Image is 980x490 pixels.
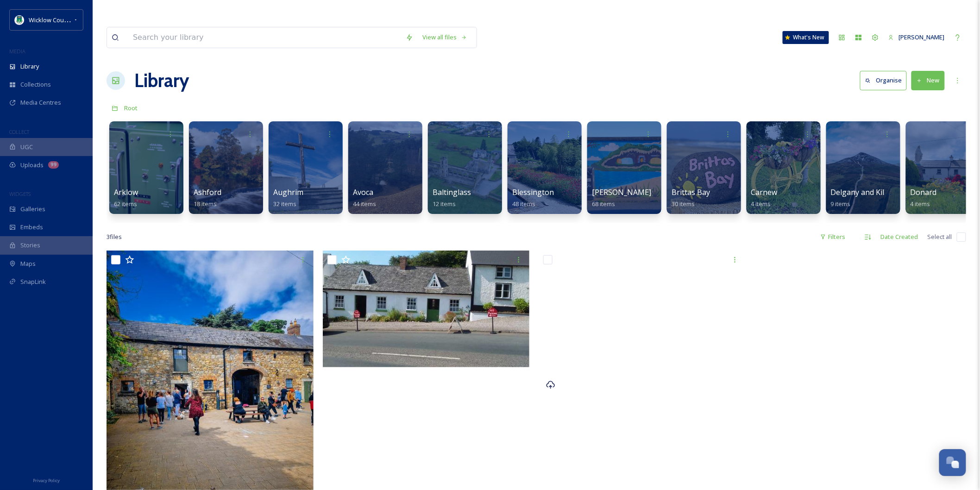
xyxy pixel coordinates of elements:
span: Privacy Policy [33,477,60,484]
span: Blessington [512,187,554,197]
span: Root [124,104,138,112]
span: Collections [20,80,51,89]
span: 9 items [831,200,851,208]
span: 30 items [672,200,695,208]
span: 68 items [592,200,615,208]
div: 99 [48,161,59,169]
span: Donard [911,187,937,197]
span: 62 items [114,200,137,208]
span: Carnew [751,187,778,197]
a: Organise [860,71,911,90]
a: Baltinglass12 items [433,188,471,208]
img: Weavers Cottage Image Clonegal.jpg [323,251,530,367]
input: Search your library [128,27,401,48]
span: [PERSON_NAME] [899,33,945,41]
span: [PERSON_NAME] [592,187,651,197]
a: Root [124,102,138,113]
a: What's New [783,31,829,44]
span: 32 items [273,200,296,208]
img: Wicklow Way Distressed Logo GREEN-01.png [539,251,746,397]
span: Brittas Bay [672,187,710,197]
span: UGC [20,143,33,151]
button: Open Chat [939,449,966,476]
a: Arklow62 items [114,188,138,208]
span: Select all [928,232,952,241]
a: View all files [418,28,472,46]
a: Aughrim32 items [273,188,303,208]
span: Ashford [194,187,221,197]
a: Delgany and Kilmacanogue9 items [831,188,925,208]
span: Aughrim [273,187,303,197]
a: Avoca44 items [353,188,376,208]
a: Library [134,67,189,94]
span: MEDIA [9,48,25,55]
a: Privacy Policy [33,474,60,485]
button: Organise [860,71,907,90]
span: Stories [20,241,40,250]
span: 48 items [512,200,535,208]
a: Donard4 items [911,188,937,208]
span: Galleries [20,205,45,214]
img: download%20(9).png [15,15,24,25]
span: Maps [20,259,36,268]
span: 18 items [194,200,217,208]
span: Uploads [20,161,44,170]
div: Filters [816,228,850,246]
div: Date Created [876,228,923,246]
a: [PERSON_NAME]68 items [592,188,651,208]
span: Baltinglass [433,187,471,197]
span: Arklow [114,187,138,197]
span: Embeds [20,223,43,232]
span: 4 items [751,200,771,208]
span: 12 items [433,200,456,208]
a: Brittas Bay30 items [672,188,710,208]
span: Avoca [353,187,373,197]
a: [PERSON_NAME] [884,28,949,46]
span: COLLECT [9,128,29,135]
span: Wicklow County Council [29,15,94,24]
a: Carnew4 items [751,188,778,208]
span: 3 file s [107,232,122,241]
span: WIDGETS [9,190,31,197]
button: New [911,71,945,90]
a: Blessington48 items [512,188,554,208]
span: 44 items [353,200,376,208]
a: Ashford18 items [194,188,221,208]
span: SnapLink [20,277,46,286]
span: 4 items [911,200,930,208]
span: Library [20,62,39,71]
span: Delgany and Kilmacanogue [831,187,925,197]
span: Media Centres [20,98,61,107]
